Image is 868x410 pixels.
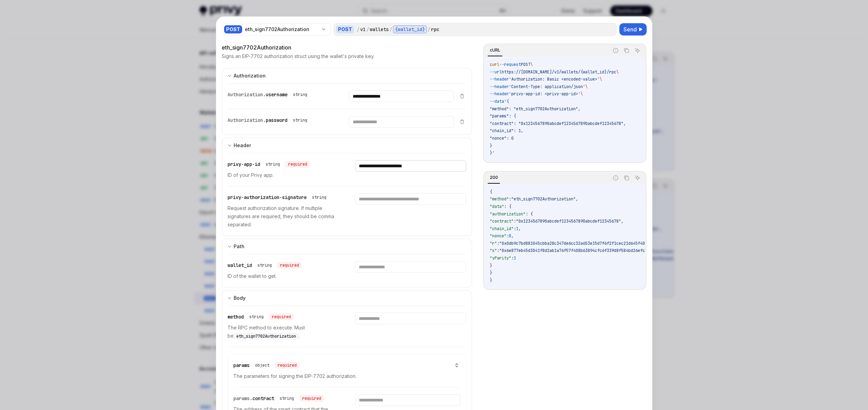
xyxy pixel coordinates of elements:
[514,255,516,261] span: 1
[490,270,492,275] span: }
[222,53,374,60] p: Signs an EIP-7702 authorization struct using the wallet's private key.
[488,46,502,54] div: cURL
[509,233,511,239] span: 0
[490,84,509,89] span: --header
[490,189,492,195] span: {
[431,26,439,33] div: rpc
[269,313,294,320] div: required
[233,395,252,401] span: params.
[222,239,472,254] button: expand input section
[490,143,492,149] span: }
[497,248,499,253] span: :
[490,248,497,253] span: "s"
[360,26,366,33] div: v1
[490,113,516,119] span: "params": {
[490,99,504,104] span: --data
[224,25,242,33] div: POST
[502,69,616,75] span: https://[DOMAIN_NAME]/v1/wallets/{wallet_id}/rpc
[511,255,514,261] span: :
[490,62,499,67] span: curl
[233,372,461,380] p: The parameters for signing the EIP-7702 authorization.
[580,91,583,97] span: \
[490,226,514,231] span: "chain_id"
[490,278,492,283] span: }
[227,204,339,229] p: Request authorization signature. If multiple signatures are required, they should be comma separa...
[234,294,246,302] div: Body
[490,76,509,82] span: --header
[518,226,521,231] span: ,
[506,233,509,239] span: :
[509,76,600,82] span: 'Authorization: Basic <encoded-value>'
[600,76,602,82] span: \
[490,121,626,126] span: "contract": "0x1234567890abcdef1234567890abcdef12345678",
[227,261,302,269] div: wallet_id
[499,62,521,67] span: --request
[234,72,266,80] div: Authorization
[499,241,662,246] span: "0x0db9c7bd881045cbba28c347de6cc32a653e15d7f6f2f1cec21d645f402a6419"
[275,362,299,369] div: required
[490,204,504,209] span: "data"
[504,204,511,209] span: : {
[611,46,620,55] button: Report incorrect code
[336,25,354,33] div: POST
[516,226,518,231] span: 1
[393,25,427,33] div: {wallet_id}
[366,26,369,33] div: /
[233,361,299,369] div: params
[227,90,310,99] div: Authorization.username
[285,161,310,168] div: required
[488,173,500,182] div: 200
[585,84,588,89] span: \
[227,91,266,98] span: Authorization.
[227,160,310,168] div: privy-app-id
[514,226,516,231] span: :
[227,116,310,124] div: Authorization.password
[227,272,339,280] p: ID of the wallet to get.
[236,334,296,339] span: eth_sign7702Authorization
[490,106,580,112] span: "method": "eth_sign7702Authorization",
[234,141,251,150] div: Header
[616,69,619,75] span: \
[227,161,260,167] span: privy-app-id
[514,218,516,224] span: :
[234,242,245,251] div: Path
[299,395,324,402] div: required
[490,255,511,261] span: "yParity"
[227,313,294,321] div: method
[428,26,430,33] div: /
[633,46,642,55] button: Ask AI
[497,241,499,246] span: :
[233,394,324,402] div: params.contract
[222,43,472,52] div: eth_sign7702Authorization
[490,218,514,224] span: "contract"
[576,196,578,202] span: ,
[245,26,318,33] div: eth_sign7702Authorization
[490,211,526,217] span: "authorization"
[227,314,244,320] span: method
[277,262,302,269] div: required
[509,84,585,89] span: 'Content-Type: application/json'
[252,395,274,401] span: contract
[490,69,502,75] span: --url
[266,117,288,123] span: password
[389,26,392,33] div: /
[490,136,514,141] span: "nonce": 0
[622,173,631,182] button: Copy the contents from the code block
[266,91,288,98] span: username
[222,138,472,153] button: expand input section
[227,171,339,179] p: ID of your Privy app.
[619,23,647,36] button: Send
[490,91,509,97] span: --header
[509,196,511,202] span: :
[490,196,509,202] span: "method"
[227,324,339,340] p: The RPC method to execute. Must be .
[521,62,530,67] span: POST
[622,46,631,55] button: Copy the contents from the code block
[227,194,307,200] span: privy-authorization-signature
[490,233,506,239] span: "nonce"
[526,211,533,217] span: : {
[227,262,252,268] span: wallet_id
[511,196,576,202] span: "eth_sign7702Authorization"
[370,26,389,33] div: wallets
[509,91,580,97] span: 'privy-app-id: <privy-app-id>'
